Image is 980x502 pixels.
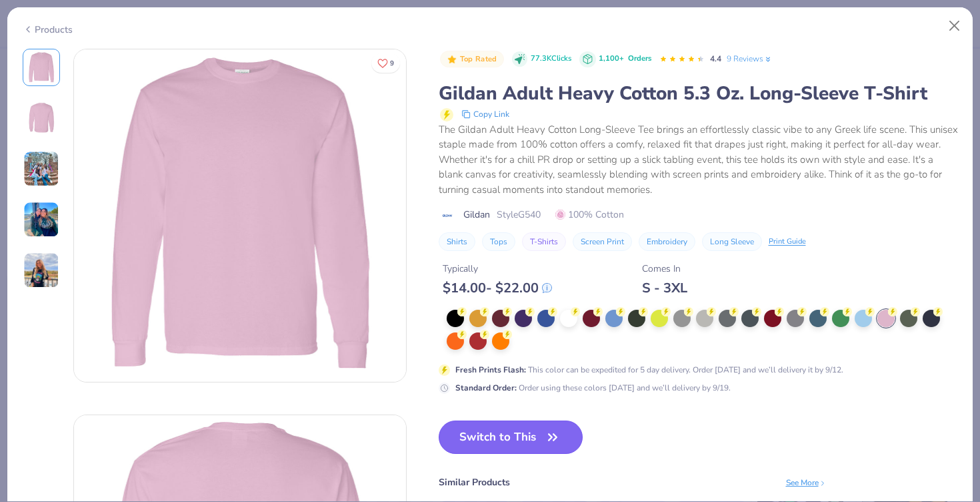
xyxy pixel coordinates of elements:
[439,210,457,221] img: brand logo
[642,280,687,296] div: S - 3XL
[25,51,57,83] img: Front
[639,232,695,251] button: Embroidery
[23,151,59,187] img: User generated content
[443,280,552,296] div: $ 14.00 - $ 22.00
[599,53,651,65] div: 1,100+
[439,122,958,198] div: The Gildan Adult Heavy Cotton Long-Sleeve Tee brings an effortlessly classic vibe to any Greek li...
[23,23,73,37] div: Products
[457,106,513,122] button: copy to clipboard
[443,262,552,276] div: Typically
[727,53,773,65] a: 9 Reviews
[769,236,806,248] div: Print Guide
[628,53,651,63] span: Orders
[531,53,571,65] span: 77.3K Clicks
[439,475,510,489] div: Similar Products
[497,208,541,222] span: Style G540
[659,49,705,70] div: 4.4 Stars
[942,13,967,39] button: Close
[439,81,958,106] div: Gildan Adult Heavy Cotton 5.3 Oz. Long-Sleeve T-Shirt
[440,51,504,68] button: Badge Button
[371,53,400,73] button: Like
[447,54,457,65] img: Top Rated sort
[460,55,497,63] span: Top Rated
[25,102,57,134] img: Back
[455,382,731,394] div: Order using these colors [DATE] and we’ll delivery by 9/19.
[439,232,475,251] button: Shirts
[463,208,490,222] span: Gildan
[710,53,721,64] span: 4.4
[642,262,687,276] div: Comes In
[390,60,394,67] span: 9
[702,232,762,251] button: Long Sleeve
[455,383,517,393] strong: Standard Order :
[455,364,526,375] strong: Fresh Prints Flash :
[74,49,406,382] img: Front
[23,202,59,238] img: User generated content
[522,232,566,251] button: T-Shirts
[439,421,583,454] button: Switch to This
[23,252,59,288] img: User generated content
[786,477,827,489] div: See More
[455,364,843,376] div: This color can be expedited for 5 day delivery. Order [DATE] and we’ll delivery it by 9/12.
[573,232,632,251] button: Screen Print
[555,208,624,222] span: 100% Cotton
[482,232,515,251] button: Tops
